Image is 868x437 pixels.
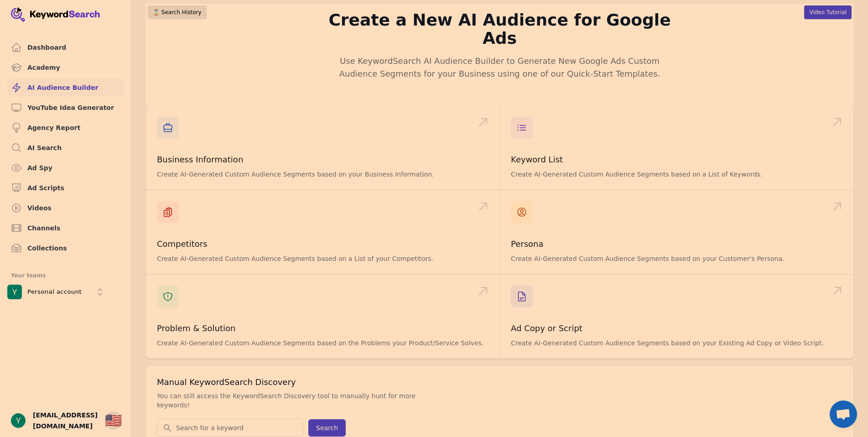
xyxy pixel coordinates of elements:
[7,179,124,197] a: Ad Scripts
[308,419,346,437] button: Search
[33,410,98,432] span: [EMAIL_ADDRESS][DOMAIN_NAME]
[148,5,207,19] button: ⌛️ Search History
[7,285,107,299] button: Open organization switcher
[325,11,675,47] h2: Create a New AI Audience for Google Ads
[105,412,122,429] div: 🇺🇸
[325,55,675,80] p: Use KeywordSearch AI Audience Builder to Generate New Google Ads Custom Audience Segments for you...
[511,323,582,333] a: Ad Copy or Script
[157,419,302,437] input: Search for a keyword
[7,239,124,257] a: Collections
[7,159,124,177] a: Ad Spy
[7,119,124,137] a: Agency Report
[7,199,124,217] a: Videos
[7,99,124,117] a: YouTube Idea Generator
[157,155,243,164] a: Business Information
[7,38,124,57] a: Dashboard
[11,7,100,22] img: Your Company
[27,288,82,296] span: Personal account
[7,219,124,237] a: Channels
[830,401,857,428] div: Open chat
[157,391,420,410] p: You can still access the KeywordSearch Discovery tool to manually hunt for more keywords!
[7,285,22,299] img: YouthStick Support
[11,270,120,281] div: Your teams
[7,78,124,97] a: AI Audience Builder
[804,5,852,19] button: Video Tutorial
[157,239,208,249] a: Competitors
[105,411,122,430] button: 🇺🇸
[157,323,235,333] a: Problem & Solution
[157,377,842,388] h3: Manual KeywordSearch Discovery
[7,139,124,157] a: AI Search
[11,413,26,428] button: Open user button
[511,239,544,249] a: Persona
[7,58,124,77] a: Academy
[511,155,563,164] a: Keyword List
[11,413,26,428] img: YouthStick Support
